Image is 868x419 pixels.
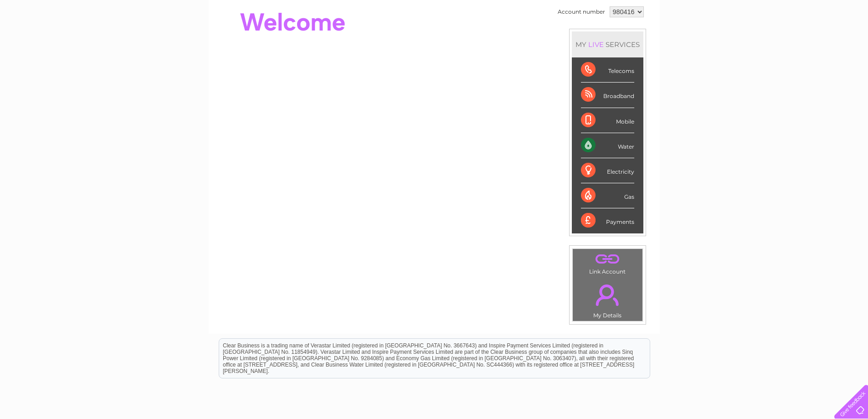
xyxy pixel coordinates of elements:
a: Water [708,39,725,46]
div: Clear Business is a trading name of Verastar Limited (registered in [GEOGRAPHIC_DATA] No. 3667643... [219,5,650,44]
a: . [575,279,640,311]
img: logo.png [31,24,77,52]
div: Payments [581,208,634,233]
div: Gas [581,183,634,208]
div: MY SERVICES [572,31,643,57]
a: Log out [838,39,859,46]
div: Broadband [581,83,634,108]
td: Account number [555,4,607,20]
a: Blog [789,39,802,46]
td: My Details [572,277,643,321]
a: 0333 014 3131 [696,5,759,16]
div: Mobile [581,108,634,133]
div: Water [581,133,634,158]
div: Electricity [581,158,634,183]
div: LIVE [586,40,606,49]
a: . [575,251,640,267]
div: Telecoms [581,57,634,83]
td: Link Account [572,248,643,277]
a: Contact [807,39,830,46]
a: Telecoms [756,39,783,46]
a: Energy [730,39,750,46]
